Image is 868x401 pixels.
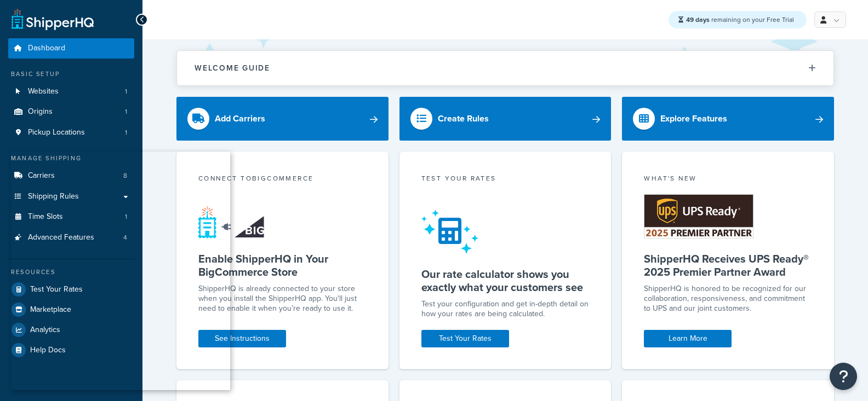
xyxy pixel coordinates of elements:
[438,111,489,126] div: Create Rules
[421,268,590,294] h5: Our rate calculator shows you exactly what your customers see
[198,252,367,278] h5: Enable ShipperHQ in Your BigCommerce Store
[8,207,134,227] li: Time Slots
[8,166,134,186] li: Carriers
[8,82,134,102] li: Websites
[198,206,267,239] img: connect-shq-bc-71769feb.svg
[622,97,834,141] a: Explore Features
[421,330,509,347] a: Test Your Rates
[644,284,812,313] p: ShipperHQ is honored to be recognized for our collaboration, responsiveness, and commitment to UP...
[644,252,812,278] h5: ShipperHQ Receives UPS Ready® 2025 Premier Partner Award
[8,280,134,299] a: Test Your Rates
[8,123,134,143] a: Pickup Locations1
[198,284,367,313] p: ShipperHQ is already connected to your store when you install the ShipperHQ app. You'll just need...
[28,107,53,117] span: Origins
[198,173,367,186] div: Connect to BigCommerce
[830,363,857,390] button: Open Resource Center
[125,87,127,96] span: 1
[198,330,286,347] a: See Instructions
[8,207,134,227] a: Time Slots1
[8,123,134,143] li: Pickup Locations
[8,102,134,122] li: Origins
[8,340,134,360] a: Help Docs
[8,187,134,207] a: Shipping Rules
[195,64,270,72] h2: Welcome Guide
[8,82,134,102] a: Websites1
[177,51,833,85] button: Welcome Guide
[8,320,134,340] a: Analytics
[215,111,265,126] div: Add Carriers
[421,173,590,186] div: Test your rates
[8,228,134,248] li: Advanced Features
[686,15,710,25] strong: 49 days
[28,128,85,137] span: Pickup Locations
[8,166,134,186] a: Carriers8
[421,299,590,319] div: Test your configuration and get in-depth detail on how your rates are being calculated.
[8,38,134,59] a: Dashboard
[8,268,134,277] div: Resources
[176,97,389,141] a: Add Carriers
[28,44,65,53] span: Dashboard
[8,102,134,122] a: Origins1
[125,128,127,137] span: 1
[8,69,134,79] div: Basic Setup
[28,87,59,96] span: Websites
[644,330,732,347] a: Learn More
[8,228,134,248] a: Advanced Features4
[644,173,812,186] div: What's New
[8,154,134,163] div: Manage Shipping
[399,97,612,141] a: Create Rules
[125,107,127,117] span: 1
[686,15,794,25] span: remaining on your Free Trial
[660,111,727,126] div: Explore Features
[8,300,134,319] a: Marketplace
